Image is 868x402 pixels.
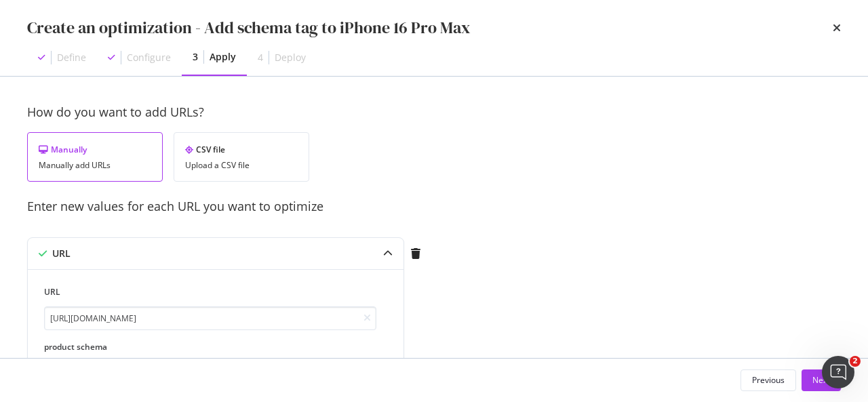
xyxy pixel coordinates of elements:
[833,16,841,39] div: times
[57,51,86,64] div: Define
[27,104,841,121] div: How do you want to add URLs?
[44,341,376,353] label: product schema
[185,161,298,170] div: Upload a CSV file
[27,198,841,216] div: Enter new values for each URL you want to optimize
[44,306,376,330] input: https://example.com
[752,374,785,386] div: Previous
[44,286,376,298] label: URL
[185,144,298,155] div: CSV file
[193,50,198,64] div: 3
[52,247,71,260] div: URL
[258,51,263,64] div: 4
[39,144,151,155] div: Manually
[27,16,471,39] div: Create an optimization - Add schema tag to iPhone 16 Pro Max
[741,369,796,391] button: Previous
[822,356,854,388] iframe: Intercom live chat
[127,51,171,64] div: Configure
[39,161,151,170] div: Manually add URLs
[210,50,236,64] div: Apply
[275,51,306,64] div: Deploy
[802,369,841,391] button: Next
[850,356,861,367] span: 2
[812,374,830,386] div: Next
